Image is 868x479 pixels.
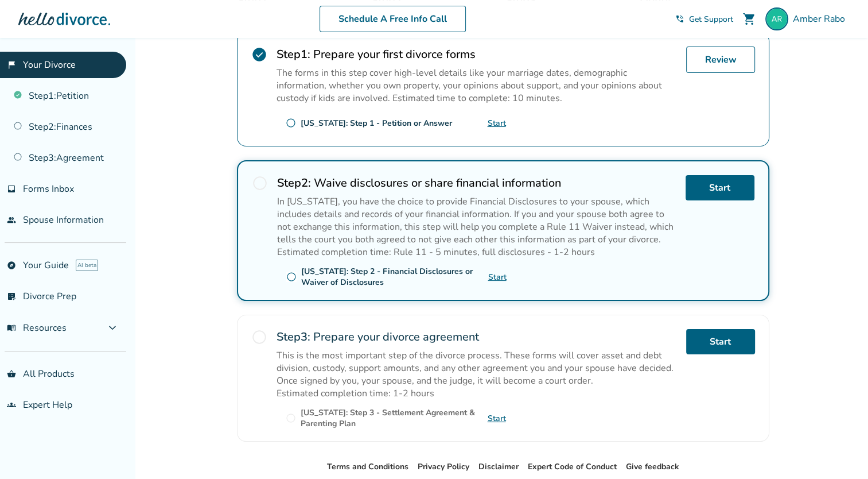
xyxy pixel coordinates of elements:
p: Estimated completion time: Rule 11 - 5 minutes, full disclosures - 1-2 hours [277,246,676,258]
a: Expert Code of Conduct [528,461,617,472]
a: Terms and Conditions [327,461,408,472]
span: Get Support [689,14,733,25]
p: This is the most important step of the divorce process. These forms will cover asset and debt div... [277,349,677,387]
a: Schedule A Free Info Call [320,6,466,32]
li: Give feedback [626,460,679,474]
iframe: Chat Widget [811,424,868,479]
span: shopping_cart [742,12,756,26]
span: shopping_basket [7,369,16,378]
a: Start [488,272,507,283]
span: people [7,215,16,225]
p: The forms in this step cover high-level details like your marriage dates, demographic information... [277,67,677,105]
h2: Prepare your divorce agreement [277,329,677,345]
p: In [US_STATE], you have the choice to provide Financial Disclosures to your spouse, which include... [277,195,676,246]
span: menu_book [7,323,16,333]
span: inbox [7,184,16,194]
span: explore [7,261,16,270]
a: Review [686,47,755,73]
span: expand_more [106,321,119,335]
span: flag_2 [7,60,16,69]
a: Start [488,413,506,424]
span: radio_button_unchecked [286,413,296,423]
div: [US_STATE]: Step 2 - Financial Disclosures or Waiver of Disclosures [301,266,488,288]
span: groups [7,400,16,410]
span: phone_in_talk [675,14,684,24]
span: check_circle [251,47,267,63]
p: Estimated completion time: 1-2 hours [277,387,677,400]
span: radio_button_unchecked [252,175,268,191]
span: radio_button_unchecked [286,272,297,282]
li: Disclaimer [478,460,519,474]
div: [US_STATE]: Step 1 - Petition or Answer [301,118,452,129]
span: list_alt_check [7,292,16,301]
h2: Prepare your first divorce forms [277,47,677,62]
a: Start [686,329,755,354]
span: Resources [7,322,67,334]
span: AI beta [76,260,98,271]
a: Privacy Policy [418,461,469,472]
strong: Step 1 : [277,47,310,62]
h2: Waive disclosures or share financial information [277,175,676,191]
strong: Step 2 : [277,175,311,191]
a: phone_in_talkGet Support [675,14,733,25]
a: Start [686,175,754,200]
span: radio_button_unchecked [286,118,296,128]
span: radio_button_unchecked [251,329,267,345]
div: [US_STATE]: Step 3 - Settlement Agreement & Parenting Plan [301,407,488,429]
strong: Step 3 : [277,329,310,345]
img: Amber Rabo [765,7,788,30]
span: Amber Rabo [793,13,850,25]
a: Start [488,118,506,129]
span: Forms Inbox [23,183,74,195]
